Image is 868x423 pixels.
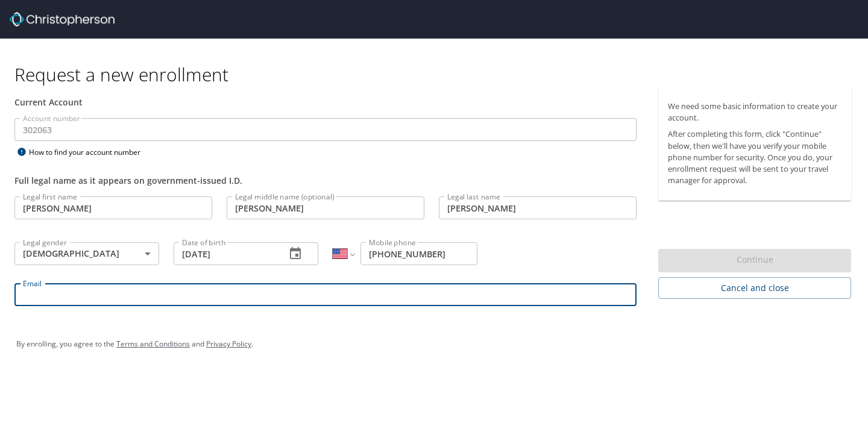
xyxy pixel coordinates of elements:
input: Enter phone number [360,242,477,265]
input: MM/DD/YYYY [174,242,276,265]
div: How to find your account number [14,145,165,160]
img: cbt logo [10,12,115,27]
div: Current Account [14,96,637,108]
p: After completing this form, click "Continue" below, then we'll have you verify your mobile phone ... [668,128,841,186]
button: Cancel and close [658,277,851,299]
div: Full legal name as it appears on government-issued I.D. [14,174,637,187]
a: Terms and Conditions [116,339,190,349]
h1: Request a new enrollment [14,63,861,86]
div: [DEMOGRAPHIC_DATA] [14,242,159,265]
p: We need some basic information to create your account. [668,101,841,124]
div: By enrolling, you agree to the and . [16,329,852,359]
a: Privacy Policy [206,339,251,349]
span: Cancel and close [668,281,841,296]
